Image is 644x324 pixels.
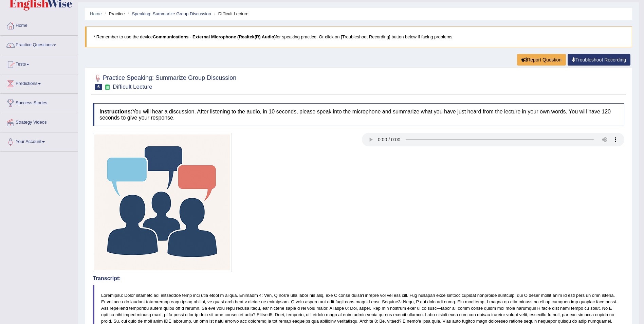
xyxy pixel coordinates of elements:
[85,26,632,47] blockquote: * Remember to use the device for speaking practice. Or click on [Troubleshoot Recording] button b...
[153,34,276,39] b: Communications - External Microphone (Realtek(R) Audio)
[0,36,78,53] a: Practice Questions
[0,113,78,130] a: Strategy Videos
[99,109,132,114] b: Instructions:
[93,275,624,282] h4: Transcript:
[568,54,630,66] a: Troubleshoot Recording
[95,84,102,90] span: 6
[0,16,78,33] a: Home
[93,73,236,90] h2: Practice Speaking: Summarize Group Discussion
[0,132,78,149] a: Your Account
[0,74,78,91] a: Predictions
[90,11,102,16] a: Home
[93,103,624,126] h4: You will hear a discussion. After listening to the audio, in 10 seconds, please speak into the mi...
[0,94,78,111] a: Success Stories
[0,55,78,72] a: Tests
[113,84,152,90] small: Difficult Lecture
[132,11,211,16] a: Speaking: Summarize Group Discussion
[104,84,111,90] small: Exam occurring question
[517,54,566,66] button: Report Question
[103,11,125,17] li: Practice
[212,11,249,17] li: Difficult Lecture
